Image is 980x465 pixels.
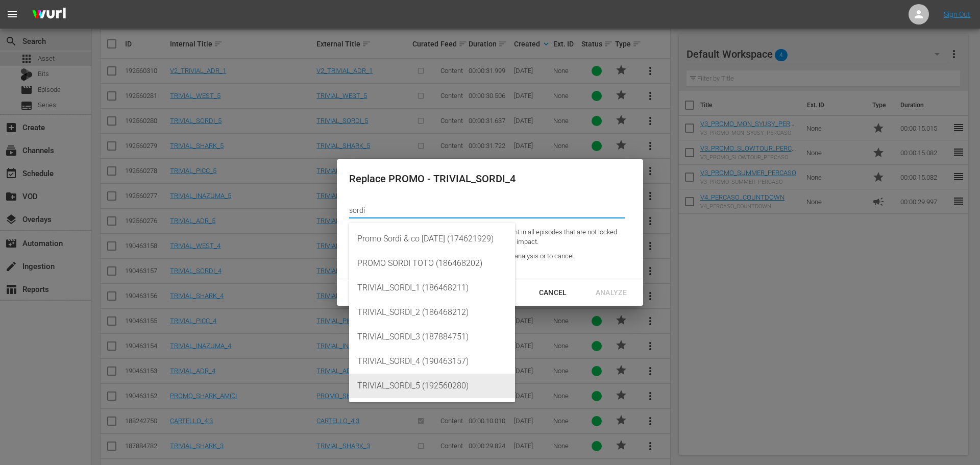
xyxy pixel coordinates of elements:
a: Sign Out [944,10,970,18]
div: Cancel [531,286,575,299]
div: Replace PROMO - TRIVIAL_SORDI_4 [349,172,625,186]
div: PROMO SORDI TOTO (186468202) [357,251,507,276]
div: Promo Sordi & co [DATE] (174621929) [357,227,507,251]
div: TRIVIAL_SORDI_1 (186468211) [357,276,507,300]
img: ans4CAIJ8jUAAAAAAAAAAAAAAAAAAAAAAAAgQb4GAAAAAAAAAAAAAAAAAAAAAAAAJMjXAAAAAAAAAAAAAAAAAAAAAAAAgAT5G... [24,3,73,27]
div: TRIVIAL_SORDI_5 (192560280) [357,374,507,398]
div: TRIVIAL_SORDI_2 (186468212) [357,300,507,325]
button: Cancel [527,283,579,302]
div: TRIVIAL_SORDI_4 (190463157) [357,349,507,374]
div: TRIVIAL_SORDI_3 (187884751) [357,325,507,349]
span: menu [6,8,18,20]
